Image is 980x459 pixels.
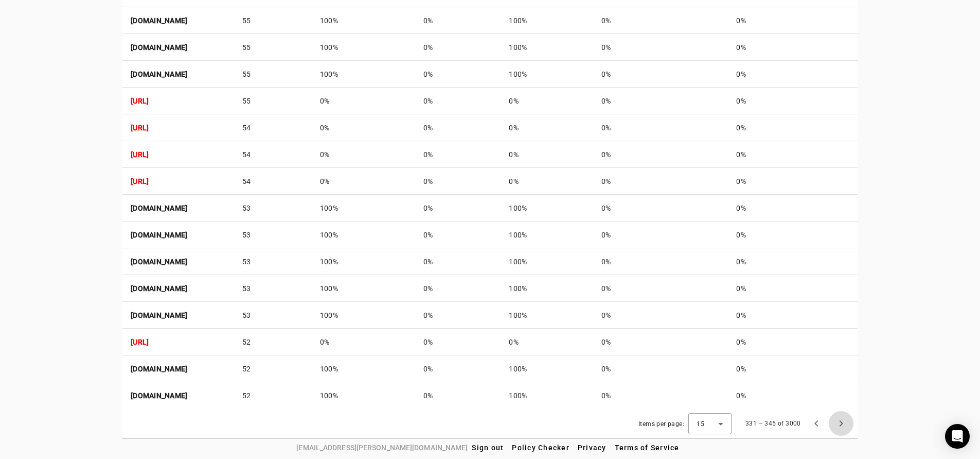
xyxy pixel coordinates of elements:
td: 0% [415,34,501,61]
td: 53 [234,302,312,329]
td: 100% [501,248,593,275]
td: 0% [728,7,858,34]
td: 0% [728,329,858,355]
td: 0% [415,248,501,275]
button: Privacy [574,438,611,457]
td: 0% [593,114,728,141]
td: 0% [312,168,415,195]
td: 0% [728,355,858,382]
strong: [URL] [131,150,149,159]
div: Items per page: [638,419,684,429]
strong: [DOMAIN_NAME] [131,365,187,373]
strong: [DOMAIN_NAME] [131,258,187,266]
td: 54 [234,141,312,168]
td: 100% [312,275,415,302]
span: 15 [697,420,704,428]
td: 100% [501,382,593,409]
td: 0% [593,168,728,195]
td: 55 [234,88,312,114]
td: 0% [415,382,501,409]
td: 0% [728,34,858,61]
button: Sign out [468,438,508,457]
td: 0% [728,61,858,88]
strong: [DOMAIN_NAME] [131,70,187,78]
td: 100% [501,34,593,61]
td: 0% [501,141,593,168]
td: 0% [501,329,593,355]
strong: [URL] [131,97,149,105]
td: 0% [415,114,501,141]
div: 331 – 345 of 3000 [745,418,801,429]
strong: [DOMAIN_NAME] [131,284,187,293]
td: 55 [234,34,312,61]
td: 100% [312,302,415,329]
td: 0% [415,168,501,195]
td: 0% [593,275,728,302]
td: 53 [234,222,312,248]
button: Terms of Service [611,438,684,457]
td: 0% [312,114,415,141]
div: Open Intercom Messenger [945,424,970,449]
td: 0% [593,382,728,409]
td: 52 [234,382,312,409]
button: Policy Checker [508,438,574,457]
td: 0% [501,114,593,141]
td: 55 [234,61,312,88]
td: 0% [593,222,728,248]
td: 0% [415,195,501,222]
td: 100% [312,382,415,409]
span: Policy Checker [512,444,569,452]
td: 0% [728,141,858,168]
td: 54 [234,168,312,195]
td: 55 [234,7,312,34]
td: 100% [312,61,415,88]
td: 100% [501,222,593,248]
strong: [URL] [131,177,149,185]
td: 0% [593,302,728,329]
strong: [DOMAIN_NAME] [131,204,187,212]
td: 100% [312,195,415,222]
strong: [DOMAIN_NAME] [131,43,187,52]
td: 0% [728,168,858,195]
td: 0% [415,7,501,34]
strong: [DOMAIN_NAME] [131,16,187,25]
td: 53 [234,275,312,302]
td: 0% [312,329,415,355]
td: 0% [415,275,501,302]
td: 0% [728,302,858,329]
td: 0% [415,61,501,88]
td: 0% [415,141,501,168]
td: 0% [312,141,415,168]
td: 100% [312,248,415,275]
td: 0% [593,195,728,222]
button: Next page [829,411,853,436]
td: 0% [593,7,728,34]
td: 52 [234,355,312,382]
td: 100% [501,355,593,382]
td: 53 [234,195,312,222]
td: 0% [728,88,858,114]
td: 0% [415,88,501,114]
td: 0% [415,302,501,329]
td: 53 [234,248,312,275]
td: 100% [312,355,415,382]
td: 0% [728,222,858,248]
span: Privacy [578,444,607,452]
td: 100% [501,61,593,88]
td: 54 [234,114,312,141]
strong: [URL] [131,338,149,346]
td: 0% [728,248,858,275]
td: 100% [501,302,593,329]
td: 0% [593,61,728,88]
td: 0% [728,195,858,222]
td: 100% [312,7,415,34]
td: 0% [312,88,415,114]
td: 100% [501,275,593,302]
td: 0% [728,382,858,409]
span: Sign out [472,444,504,452]
td: 100% [312,34,415,61]
strong: [DOMAIN_NAME] [131,231,187,239]
td: 0% [501,88,593,114]
td: 0% [415,329,501,355]
td: 100% [501,7,593,34]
